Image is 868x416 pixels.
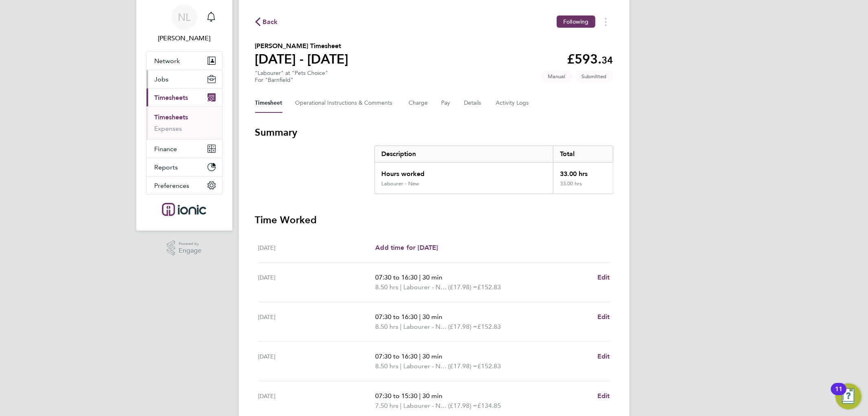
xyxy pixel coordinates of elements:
app-decimal: £593. [567,51,613,67]
div: [DATE] [258,273,376,292]
span: | [419,352,421,360]
span: Natasha Long [146,33,223,43]
span: Timesheets [155,94,188,101]
button: Operational Instructions & Comments [295,93,396,113]
h3: Time Worked [255,214,613,227]
span: Labourer - New [403,361,448,371]
span: Following [563,18,588,25]
span: Powered by [179,240,201,247]
div: Description [375,146,553,162]
span: This timesheet is Submitted. [575,70,613,83]
div: 33.00 hrs [553,163,612,180]
span: | [400,283,402,291]
a: Edit [597,273,610,282]
a: Powered byEngage [167,240,201,256]
button: Network [146,52,222,70]
button: Following [557,15,595,28]
span: 8.50 hrs [375,283,398,291]
h3: Summary [255,126,613,139]
span: 07:30 to 15:30 [375,392,418,400]
button: Activity Logs [496,93,530,113]
span: 30 min [422,313,442,321]
span: £152.83 [477,362,501,370]
span: Back [263,17,278,27]
div: Summary [374,145,613,194]
a: Timesheets [155,113,188,121]
span: Network [155,57,180,65]
div: [DATE] [258,352,376,371]
span: 07:30 to 16:30 [375,273,418,281]
span: | [400,362,402,370]
div: 33.00 hrs [553,180,612,194]
span: 07:30 to 16:30 [375,313,418,321]
span: £134.85 [477,402,501,409]
div: For "Barnfield" [255,77,328,84]
button: Timesheets [146,88,222,106]
span: | [419,273,421,281]
span: Reports [155,163,178,171]
div: 11 [835,389,842,400]
span: 8.50 hrs [375,362,398,370]
span: | [419,313,421,321]
a: Add time for [DATE] [375,243,438,253]
span: 7.50 hrs [375,402,398,409]
span: Edit [597,352,610,360]
button: Timesheet [255,93,282,113]
h2: [PERSON_NAME] Timesheet [255,41,349,51]
div: "Labourer" at "Pets Choice" [255,70,328,84]
span: Edit [597,392,610,400]
span: 30 min [422,352,442,360]
button: Details [464,93,483,113]
button: Jobs [146,70,222,88]
button: Preferences [146,176,222,194]
span: | [419,392,421,400]
span: 30 min [422,392,442,400]
button: Timesheets Menu [599,15,613,28]
span: This timesheet was manually created. [542,70,572,83]
button: Finance [146,140,222,158]
span: Add time for [DATE] [375,244,438,251]
span: Labourer - New [403,322,448,332]
span: 07:30 to 16:30 [375,352,418,360]
span: 8.50 hrs [375,323,398,330]
button: Pay [442,93,451,113]
a: Edit [597,312,610,322]
a: Edit [597,391,610,401]
div: [DATE] [258,312,376,332]
button: Back [255,17,278,27]
div: [DATE] [258,243,376,253]
span: (£17.98) = [448,362,477,370]
a: Go to home page [146,203,223,216]
div: Hours worked [375,163,553,180]
div: [DATE] [258,391,376,411]
button: Charge [409,93,429,113]
span: 34 [602,54,613,66]
span: | [400,402,402,409]
span: (£17.98) = [448,323,477,330]
div: Labourer - New [381,180,419,187]
span: Edit [597,313,610,321]
a: NL[PERSON_NAME] [146,4,223,43]
img: ionic-logo-retina.png [162,203,206,216]
span: Jobs [155,75,169,83]
button: Open Resource Center, 11 new notifications [835,383,861,409]
span: Labourer - New [403,401,448,411]
a: Expenses [155,125,182,132]
span: £152.83 [477,283,501,291]
span: Finance [155,145,177,153]
span: £152.83 [477,323,501,330]
button: Reports [146,158,222,176]
span: | [400,323,402,330]
span: 30 min [422,273,442,281]
a: Edit [597,352,610,361]
span: Engage [179,247,201,254]
span: NL [178,12,190,22]
h1: [DATE] - [DATE] [255,51,349,67]
div: Timesheets [146,106,222,139]
span: Labourer - New [403,282,448,292]
span: Edit [597,273,610,281]
span: Preferences [155,182,190,189]
div: Total [553,146,612,162]
span: (£17.98) = [448,283,477,291]
span: (£17.98) = [448,402,477,409]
